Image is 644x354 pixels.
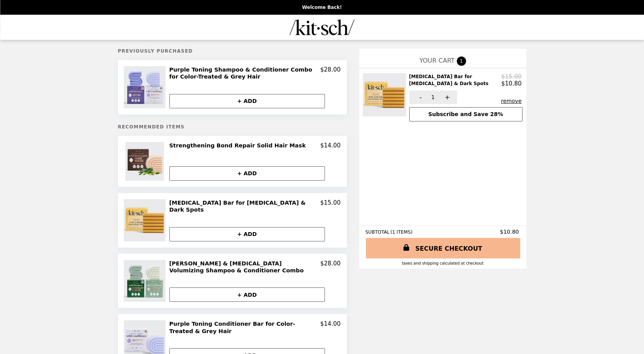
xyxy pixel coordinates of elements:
img: Purple Toning Shampoo & Conditioner Combo for Color-Treated & Grey Hair [124,66,168,108]
img: Brand Logo [290,19,355,35]
h5: Recommended Items [118,124,347,130]
h2: [MEDICAL_DATA] Bar for [MEDICAL_DATA] & Dark Spots [409,73,502,87]
p: $28.00 [320,260,341,274]
button: + ADD [169,94,325,108]
h2: [MEDICAL_DATA] Bar for [MEDICAL_DATA] & Dark Spots [169,199,321,214]
span: YOUR CART [419,57,454,64]
h5: Previously Purchased [118,48,347,54]
span: ( 1 ITEMS ) [390,229,412,235]
button: Subscribe and Save 28% [409,107,523,121]
h2: [PERSON_NAME] & [MEDICAL_DATA] Volumizing Shampoo & Conditioner Combo [169,260,321,274]
span: $10.80 [500,229,520,235]
p: $15.00 [320,199,341,214]
h2: Strengthening Bond Repair Solid Hair Mask [169,142,309,149]
button: + [436,91,457,104]
p: Welcome Back! [302,5,342,10]
img: Kojic Acid Bar for Hyperpigmentation & Dark Spots [124,199,168,241]
button: remove [501,98,521,104]
p: $14.00 [320,320,341,335]
div: Taxes and Shipping calculated at checkout [366,261,520,265]
button: + ADD [169,287,325,302]
span: 1 [457,56,466,66]
p: $14.00 [320,142,341,149]
h2: Purple Toning Shampoo & Conditioner Combo for Color-Treated & Grey Hair [169,66,321,80]
img: Rosemary & Biotin Volumizing Shampoo & Conditioner Combo [124,260,168,302]
p: $15.00 [501,73,522,80]
span: 1 [431,94,435,100]
p: $10.80 [501,80,522,87]
span: SUBTOTAL [366,229,391,235]
button: - [409,91,430,104]
button: + ADD [169,166,325,181]
img: Strengthening Bond Repair Solid Hair Mask [125,142,166,181]
img: Kojic Acid Bar for Hyperpigmentation & Dark Spots [363,73,408,116]
button: + ADD [169,227,325,241]
a: SECURE CHECKOUT [366,238,520,258]
h2: Purple Toning Conditioner Bar for Color-Treated & Grey Hair [169,320,321,335]
p: $28.00 [320,66,341,80]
